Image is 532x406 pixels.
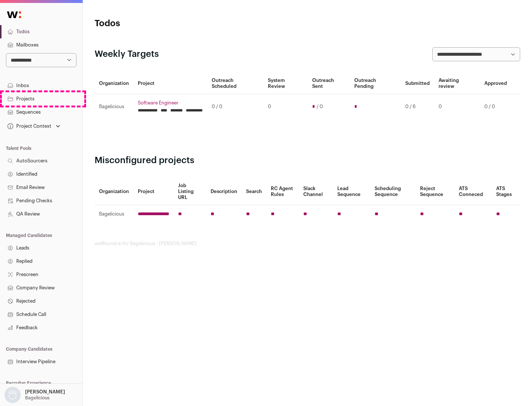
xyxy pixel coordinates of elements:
[95,178,133,205] th: Organization
[299,178,333,205] th: Slack Channel
[133,73,207,94] th: Project
[133,178,174,205] th: Project
[480,94,511,120] td: 0 / 0
[333,178,370,205] th: Lead Sequence
[95,18,236,30] h1: Todos
[138,100,203,106] a: Software Engineer
[95,155,520,166] h2: Misconfigured projects
[434,94,480,120] td: 0
[263,73,307,94] th: System Review
[95,48,159,60] h2: Weekly Targets
[308,73,350,94] th: Outreach Sent
[350,73,400,94] th: Outreach Pending
[434,73,480,94] th: Awaiting review
[416,178,455,205] th: Reject Sequence
[3,7,25,22] img: Wellfound
[4,387,21,403] img: nopic.png
[317,104,323,110] span: / 0
[25,395,50,401] p: Bagelicious
[95,241,520,247] footer: wellfound:ai for Bagelicious - [PERSON_NAME]
[454,178,491,205] th: ATS Conneced
[263,94,307,120] td: 0
[266,178,299,205] th: RC Agent Rules
[6,121,62,131] button: Open dropdown
[174,178,206,205] th: Job Listing URL
[370,178,416,205] th: Scheduling Sequence
[207,94,263,120] td: 0 / 0
[95,73,133,94] th: Organization
[492,178,520,205] th: ATS Stages
[242,178,266,205] th: Search
[6,123,51,129] div: Project Context
[401,73,434,94] th: Submitted
[207,73,263,94] th: Outreach Scheduled
[25,389,65,395] p: [PERSON_NAME]
[95,94,133,120] td: Bagelicious
[3,387,66,403] button: Open dropdown
[95,205,133,223] td: Bagelicious
[206,178,242,205] th: Description
[480,73,511,94] th: Approved
[401,94,434,120] td: 0 / 6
